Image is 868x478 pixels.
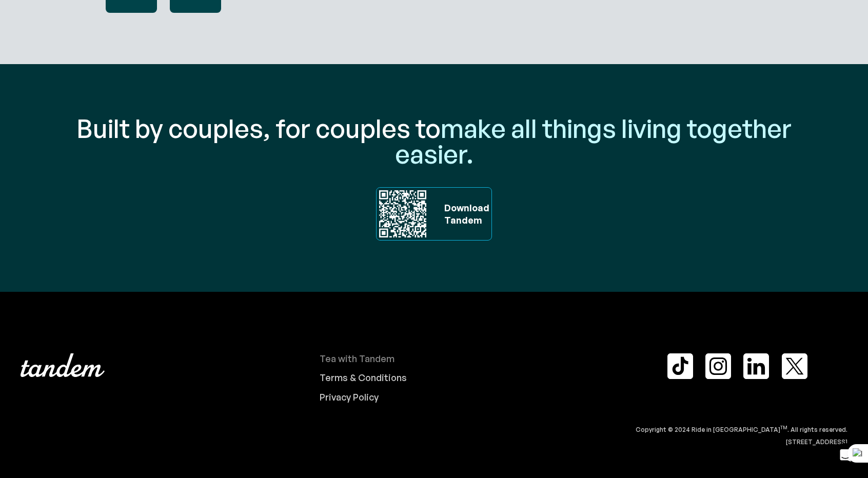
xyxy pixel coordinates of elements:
[21,424,847,448] div: Copyright © 2024 Ride in [GEOGRAPHIC_DATA] . All rights reserved. [STREET_ADDRESS]
[320,372,659,384] a: Terms & Conditions
[395,112,792,170] span: make all things living together easier.
[320,392,659,403] a: Privacy Policy
[320,392,379,403] div: Privacy Policy
[320,372,407,384] div: Terms & Conditions
[320,353,659,365] a: Tea with Tandem
[833,443,858,468] div: Open Intercom Messenger
[780,425,787,430] sup: TM
[439,202,489,226] div: Download ‍ Tandem
[320,353,394,365] div: Tea with Tandem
